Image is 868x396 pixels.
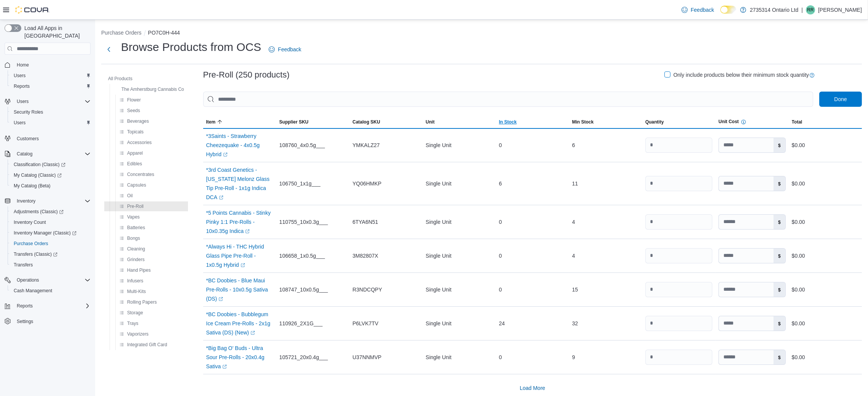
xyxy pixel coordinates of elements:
button: Unit [423,116,496,128]
a: Security Roles [11,108,46,117]
button: Quantity [642,116,715,128]
label: Only include products below their minimum stock quantity [664,70,809,79]
div: Single Unit [423,138,496,153]
span: Total [792,119,803,125]
span: Done [834,95,847,103]
span: Edibles [127,161,142,167]
span: Operations [17,277,39,283]
button: Load More [517,380,548,396]
span: Multi-Kits [127,288,146,295]
div: 106750_1x1g___ [276,176,349,191]
span: Load All Apps in [GEOGRAPHIC_DATA] [21,24,91,40]
div: Single Unit [423,350,496,365]
div: 4 [569,214,642,230]
span: Home [17,62,29,68]
div: Single Unit [423,282,496,297]
input: Dark Mode [720,6,736,14]
button: Multi-Kits [116,287,149,296]
div: Single Unit [423,214,496,230]
button: Reports [8,81,94,92]
span: Inventory Count [14,219,46,225]
span: YQ06HMKP [352,179,381,188]
div: Single Unit [423,176,496,191]
span: Integrated Gift Card [127,342,167,348]
span: Inventory [14,196,91,206]
span: Transfers (Classic) [14,251,57,257]
span: Bongs [127,235,140,241]
a: Adjustments (Classic) [11,207,67,216]
a: *5 Points Cannabis - Stinky Pinky 1:1 Pre-Rolls - 10x0.35g IndicaExternal link [206,208,273,236]
button: Beverages [116,117,152,126]
span: Topicals [127,129,143,135]
span: Customers [14,133,91,143]
a: Users [11,118,29,127]
span: Adjustments (Classic) [11,207,91,216]
span: Cash Management [11,286,91,295]
span: Load More [520,384,545,392]
a: *3rd Coast Genetics - [US_STATE] Melonz Glass Tip Pre-Roll - 1x1g Indica DCAExternal link [206,165,273,202]
button: Total [789,116,862,128]
button: The Amherstburg Cannabis Co [111,85,187,94]
span: Security Roles [14,109,43,115]
nav: Complex example [5,56,91,347]
span: Users [14,120,25,126]
span: Users [14,73,25,79]
span: Reports [14,83,30,89]
div: $0.00 [789,176,862,191]
span: Inventory [17,198,35,204]
label: $ [774,282,785,297]
button: Reports [14,301,36,310]
button: Users [8,117,94,128]
button: Seeds [116,106,143,115]
span: Home [14,60,91,70]
div: Unit Cost [718,119,746,125]
a: *BC Doobies - Blue Maui Pre-Rolls - 10x0.5g Sativa (DS)External link [206,276,273,303]
svg: External link [240,263,245,268]
a: Classification (Classic) [8,159,94,170]
a: *Big Bag O' Buds - Ultra Sour Pre-Rolls - 20x0.4g SativaExternal link [206,344,273,371]
button: Next [101,42,116,57]
button: Inventory Count [8,217,94,228]
span: Accessories [127,139,152,146]
button: Vapes [116,212,143,222]
label: $ [774,176,785,191]
span: My Catalog (Classic) [14,172,62,178]
div: 4 [569,248,642,263]
button: Item [203,116,276,128]
span: Infusers [127,278,143,284]
span: Settings [17,318,33,325]
span: Users [17,98,29,105]
button: Min Stock [569,116,642,128]
button: Oil [116,191,136,200]
span: Customers [17,136,39,142]
button: Trays [116,319,142,328]
button: Users [2,96,94,107]
svg: Warning [741,119,747,125]
div: 9 [569,350,642,365]
span: 3M82807X [352,251,378,260]
img: Cova [15,6,49,14]
button: Apparel [116,149,146,158]
button: Catalog SKU [349,116,422,128]
div: 106658_1x0.5g___ [276,248,349,263]
span: RR [807,5,814,14]
a: Feedback [266,42,304,57]
div: 11 [569,176,642,191]
span: In Stock [499,119,517,125]
svg: External link [223,152,228,157]
a: Home [14,60,32,70]
p: | [801,5,803,14]
button: All Products [105,74,135,83]
span: Transfers [14,262,33,268]
button: Security Roles [8,107,94,117]
button: Catalog [14,149,35,158]
a: Inventory Count [11,218,49,227]
button: Transfers [8,260,94,270]
span: Oil [127,193,133,199]
span: Security Roles [11,108,91,117]
a: *Always Hi - THC Hybrid Glass Pipe Pre-Roll - 1x0.5g HybridExternal link [206,242,273,269]
button: Operations [2,275,94,285]
svg: External link [250,331,255,335]
a: Transfers (Classic) [11,250,61,259]
button: Reports [2,301,94,311]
